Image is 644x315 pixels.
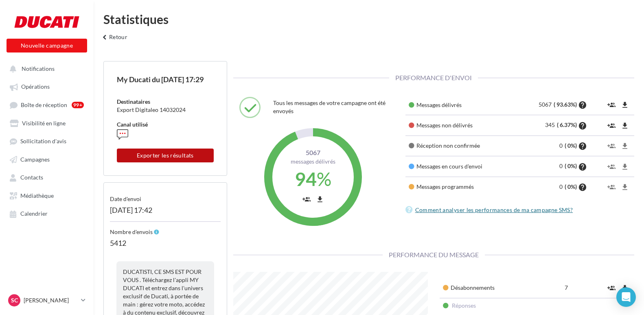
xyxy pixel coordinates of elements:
span: Opérations [21,83,50,90]
td: Messages délivrés [405,95,515,115]
div: [DATE] 17:42 [110,203,221,222]
button: group_add [605,180,618,194]
button: file_download [619,180,631,194]
button: group_add [605,139,618,153]
span: Nombre d'envois [110,228,153,235]
td: Messages en cours d'envoi [405,156,515,177]
button: group_add [605,160,618,173]
div: Open Intercom Messenger [616,287,636,307]
td: Messages programmés [405,177,515,197]
div: % [278,166,348,192]
i: group_add [607,101,616,109]
i: group_add [607,284,616,292]
a: Sollicitation d'avis [5,133,89,148]
span: Boîte de réception [21,101,67,108]
span: ( 0%) [565,142,577,149]
i: file_download [621,142,629,150]
button: file_download [619,98,631,112]
span: Destinataires [117,98,150,105]
div: Export Digitaleo 14032024 [117,106,214,114]
i: help [578,163,587,171]
i: group_add [302,195,311,203]
div: Statistiques [103,13,634,25]
p: [PERSON_NAME] [24,296,78,304]
span: ( 6.37%) [557,121,577,128]
button: file_download [619,160,631,173]
span: 94 [295,168,317,190]
span: Messages délivrés [291,158,335,165]
a: Boîte de réception99+ [5,97,89,112]
span: 7 [565,284,570,291]
button: group_add [605,118,618,132]
i: help [578,101,587,109]
i: keyboard_arrow_left [100,33,109,42]
span: Sollicitation d'avis [20,138,66,145]
i: file_download [621,284,629,292]
div: Date d'envoi [110,189,221,203]
button: group_add [605,98,618,112]
i: file_download [316,195,324,203]
i: file_download [621,122,629,130]
i: file_download [621,101,629,109]
button: Nouvelle campagne [7,39,87,52]
span: SC [11,296,18,304]
button: file_download [619,118,631,132]
span: 0 [559,183,565,190]
i: help [578,122,587,130]
span: 0 [559,162,565,169]
span: ( 0%) [565,162,577,169]
i: file_download [621,163,629,171]
span: Médiathèque [20,192,54,199]
button: group_add [605,281,618,295]
div: My Ducati du [DATE] 17:29 [117,74,214,85]
span: ( 93.63%) [554,101,577,108]
i: group_add [607,122,616,130]
a: Médiathèque [5,188,89,203]
i: group_add [607,163,616,171]
span: Canal utilisé [117,121,148,128]
i: help [578,142,587,150]
a: SC [PERSON_NAME] [7,293,87,308]
a: Campagnes [5,152,89,166]
span: ( 0%) [565,183,577,190]
a: Comment analyser les performances de ma campagne SMS? [405,205,576,215]
button: Exporter les résultats [117,149,214,162]
button: group_add [300,192,313,206]
span: 5067 [278,148,348,157]
a: Contacts [5,170,89,184]
td: Désabonnements [440,278,550,298]
i: file_download [621,183,629,191]
span: Performance d'envoi [389,74,478,81]
span: 0 [559,142,565,149]
button: file_download [619,281,631,295]
i: help [578,183,587,191]
a: Calendrier [5,206,89,221]
span: Notifications [22,65,55,72]
span: 345 [545,121,557,128]
span: 5067 [539,101,554,108]
td: Réception non confirmée [405,136,515,156]
div: 99+ [72,102,84,108]
i: group_add [607,142,616,150]
span: Contacts [20,174,43,181]
span: Calendrier [20,210,48,217]
button: file_download [314,192,326,206]
span: Réponses [452,302,476,309]
button: Notifications [5,61,85,76]
button: Retour [97,32,131,48]
a: Visibilité en ligne [5,116,89,130]
div: Tous les messages de votre campagne ont été envoyés [273,97,393,117]
button: file_download [619,139,631,153]
i: group_add [607,183,616,191]
span: Campagnes [20,156,50,163]
span: Performance du message [383,251,485,258]
span: Visibilité en ligne [22,120,66,127]
a: Opérations [5,79,89,94]
div: 5412 [110,236,221,255]
td: Messages non délivrés [405,115,515,136]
